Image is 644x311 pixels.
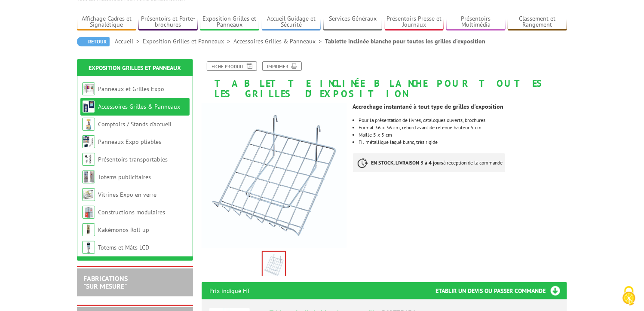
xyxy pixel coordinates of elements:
[359,125,567,130] li: Format 36 x 36 cm, rebord avant de retenue hauteur 5 cm
[82,100,95,113] img: Accessoires Grilles & Panneaux
[82,206,95,219] img: Constructions modulaires
[435,282,567,299] h3: Etablir un devis ou passer commande
[82,171,95,183] img: Totems publicitaires
[82,153,95,166] img: Présentoirs transportables
[359,118,567,123] li: Pour la présentation de livres, catalogues ouverts, brochures
[207,61,257,71] a: Fiche produit
[262,15,321,29] a: Accueil Guidage et Sécurité
[233,37,325,45] a: Accessoires Grilles & Panneaux
[98,103,180,110] a: Accessoires Grilles & Panneaux
[195,61,573,99] h1: Tablette inclinée blanche pour toutes les grilles d'exposition
[98,85,164,93] a: Panneaux et Grilles Expo
[82,118,95,131] img: Comptoirs / Stands d'accueil
[618,285,640,307] img: Cookies (fenêtre modale)
[82,135,95,148] img: Panneaux Expo pliables
[98,155,168,163] a: Présentoirs transportables
[359,132,567,137] li: Maille 5 x 5 cm
[353,153,505,172] p: à réception de la commande
[98,191,156,198] a: Vitrines Expo en verre
[98,173,151,181] a: Totems publicitaires
[446,15,506,29] a: Présentoirs Multimédia
[614,282,644,311] button: Cookies (fenêtre modale)
[353,103,504,110] strong: Accrochage instantané à tout type de grilles d'exposition
[82,188,95,201] img: Vitrines Expo en verre
[263,252,285,278] img: accessoires_et3636.jpg
[385,15,444,29] a: Présentoirs Presse et Journaux
[98,138,161,146] a: Panneaux Expo pliables
[143,37,233,45] a: Exposition Grilles et Panneaux
[77,37,110,46] a: Retour
[89,64,181,72] a: Exposition Grilles et Panneaux
[82,223,95,236] img: Kakémonos Roll-up
[83,274,128,290] a: FABRICATIONS"Sur Mesure"
[138,15,198,29] a: Présentoirs et Porte-brochures
[209,282,250,299] p: Prix indiqué HT
[98,226,149,234] a: Kakémonos Roll-up
[82,82,95,95] img: Panneaux et Grilles Expo
[77,15,136,29] a: Affichage Cadres et Signalétique
[202,103,347,248] img: accessoires_et3636.jpg
[323,15,383,29] a: Services Généraux
[98,244,149,251] a: Totems et Mâts LCD
[325,37,485,46] li: Tablette inclinée blanche pour toutes les grilles d'exposition
[508,15,567,29] a: Classement et Rangement
[262,61,302,71] a: Imprimer
[98,208,165,216] a: Constructions modulaires
[359,140,567,145] li: Fil métallique laqué blanc, très rigide
[98,120,172,128] a: Comptoirs / Stands d'accueil
[371,159,444,166] strong: EN STOCK, LIVRAISON 3 à 4 jours
[82,241,95,254] img: Totems et Mâts LCD
[200,15,259,29] a: Exposition Grilles et Panneaux
[115,37,143,45] a: Accueil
